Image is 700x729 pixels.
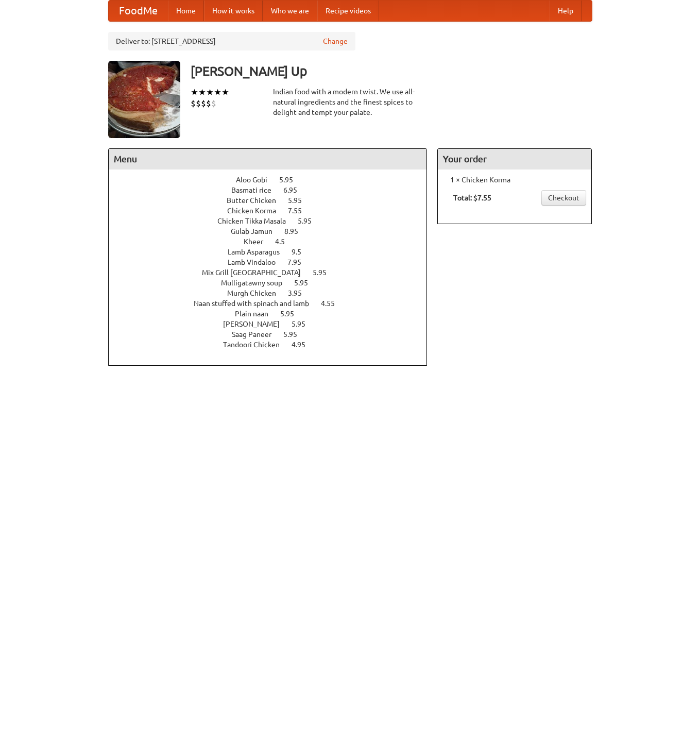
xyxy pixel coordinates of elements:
[227,289,286,297] span: Murgh Chicken
[273,87,428,117] div: Indian food with a modern twist. We use all-natural ingredients and the finest spices to delight ...
[283,186,308,194] span: 6.95
[236,176,312,184] a: Aloo Gobi 5.95
[284,227,309,235] span: 8.95
[191,87,198,98] li: ★
[221,279,327,287] a: Mulligatawny soup 5.95
[194,299,354,308] a: Naan stuffed with spinach and lamb 4.55
[231,186,282,194] span: Basmati rice
[236,176,278,184] span: Aloo Gobi
[292,248,312,256] span: 9.5
[283,330,308,338] span: 5.95
[313,268,337,277] span: 5.95
[287,258,312,266] span: 7.95
[223,320,290,328] span: [PERSON_NAME]
[109,1,168,21] a: FoodMe
[317,1,379,21] a: Recipe videos
[228,258,320,266] a: Lamb Vindaloo 7.95
[280,310,304,318] span: 5.95
[201,98,206,109] li: $
[204,1,263,21] a: How it works
[438,149,591,169] h4: Your order
[228,248,290,256] span: Lamb Asparagus
[235,310,313,318] a: Plain naan 5.95
[231,227,317,235] a: Gulab Jamun 8.95
[221,279,293,287] span: Mulligatawny soup
[196,98,201,109] li: $
[232,330,282,338] span: Saag Paneer
[227,196,321,205] a: Butter Chicken 5.95
[168,1,204,21] a: Home
[217,217,331,225] a: Chicken Tikka Masala 5.95
[292,320,316,328] span: 5.95
[202,268,311,277] span: Mix Grill [GEOGRAPHIC_DATA]
[108,32,355,50] div: Deliver to: [STREET_ADDRESS]
[298,217,322,225] span: 5.95
[244,238,274,246] span: Kheer
[288,207,312,215] span: 7.55
[223,341,290,349] span: Tandoori Chicken
[541,190,586,206] a: Checkout
[206,87,214,98] li: ★
[211,98,216,109] li: $
[279,176,303,184] span: 5.95
[228,258,286,266] span: Lamb Vindaloo
[232,330,316,338] a: Saag Paneer 5.95
[191,98,196,109] li: $
[221,87,229,98] li: ★
[231,186,316,194] a: Basmati rice 6.95
[227,207,286,215] span: Chicken Korma
[223,320,325,328] a: [PERSON_NAME] 5.95
[323,36,348,46] a: Change
[288,196,312,205] span: 5.95
[453,194,491,202] b: Total: $7.55
[263,1,317,21] a: Who we are
[294,279,318,287] span: 5.95
[244,238,304,246] a: Kheer 4.5
[227,196,286,205] span: Butter Chicken
[206,98,211,109] li: $
[321,299,345,308] span: 4.55
[217,217,296,225] span: Chicken Tikka Masala
[550,1,582,21] a: Help
[108,61,180,138] img: angular.jpg
[235,310,279,318] span: Plain naan
[202,268,346,277] a: Mix Grill [GEOGRAPHIC_DATA] 5.95
[292,341,316,349] span: 4.95
[227,207,321,215] a: Chicken Korma 7.55
[214,87,221,98] li: ★
[231,227,283,235] span: Gulab Jamun
[191,61,592,81] h3: [PERSON_NAME] Up
[227,289,321,297] a: Murgh Chicken 3.95
[109,149,427,169] h4: Menu
[223,341,325,349] a: Tandoori Chicken 4.95
[443,175,586,185] li: 1 × Chicken Korma
[194,299,319,308] span: Naan stuffed with spinach and lamb
[275,238,295,246] span: 4.5
[288,289,312,297] span: 3.95
[228,248,320,256] a: Lamb Asparagus 9.5
[198,87,206,98] li: ★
